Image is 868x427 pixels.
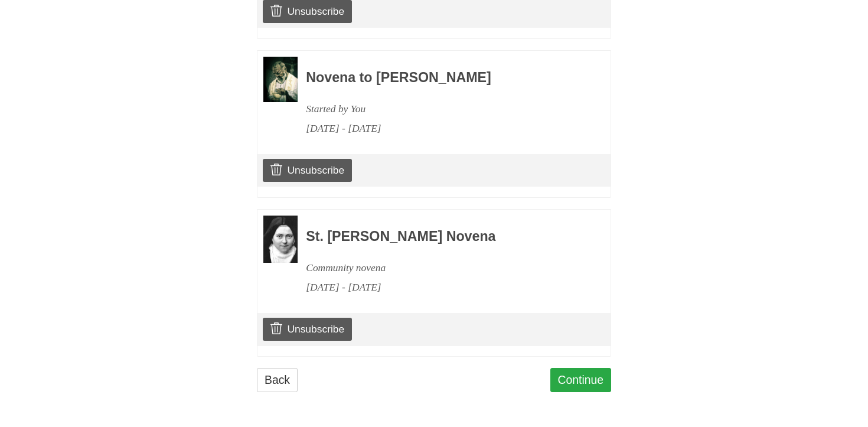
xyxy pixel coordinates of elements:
[306,99,579,119] div: Started by You
[263,159,352,181] a: Unsubscribe
[306,229,579,245] h3: St. [PERSON_NAME] Novena
[306,278,579,297] div: [DATE] - [DATE]
[263,318,352,340] a: Unsubscribe
[306,70,579,86] h3: Novena to [PERSON_NAME]
[257,368,298,392] a: Back
[306,258,579,278] div: Community novena
[263,57,298,103] img: Novena image
[306,119,579,138] div: [DATE] - [DATE]
[550,368,612,392] a: Continue
[263,216,298,263] img: Novena image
